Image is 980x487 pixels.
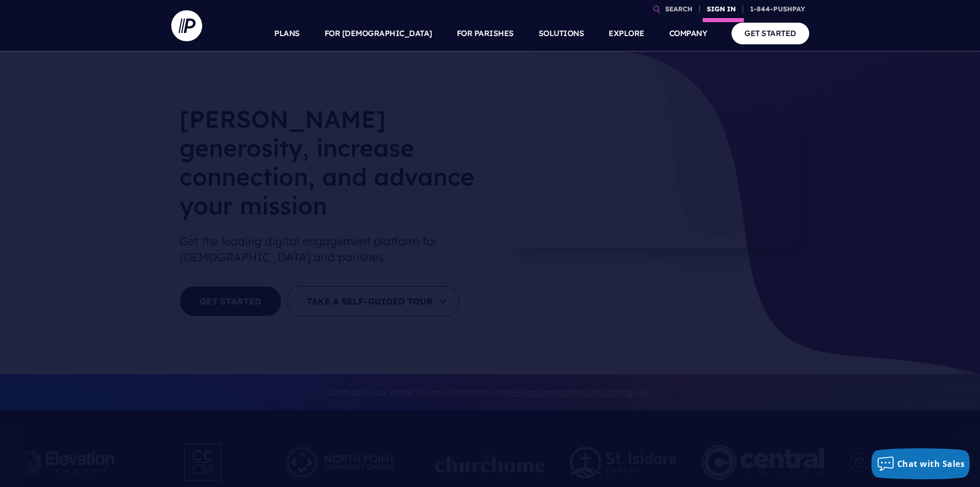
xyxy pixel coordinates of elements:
[897,458,965,469] span: Chat with Sales
[325,15,432,52] a: FOR [DEMOGRAPHIC_DATA]
[539,15,584,52] a: SOLUTIONS
[274,15,300,52] a: PLANS
[609,15,645,52] a: EXPLORE
[457,15,514,52] a: FOR PARISHES
[669,15,707,52] a: COMPANY
[871,448,970,479] button: Chat with Sales
[732,23,809,44] a: GET STARTED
